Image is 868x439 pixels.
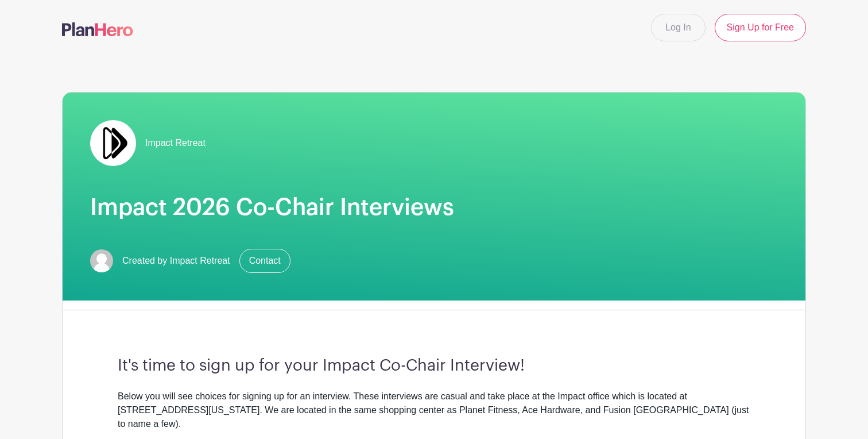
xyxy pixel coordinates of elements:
h1: Impact 2026 Co-Chair Interviews [90,194,778,221]
img: Double%20Arrow%20Logo.jpg [90,120,136,166]
span: Created by Impact Retreat [122,254,230,268]
span: Impact Retreat [145,136,206,150]
img: default-ce2991bfa6775e67f084385cd625a349d9dcbb7a52a09fb2fda1e96e2d18dcdb.png [90,249,113,272]
a: Contact [239,249,290,273]
h3: It's time to sign up for your Impact Co-Chair Interview! [118,356,750,376]
img: logo-507f7623f17ff9eddc593b1ce0a138ce2505c220e1c5a4e2b4648c50719b7d32.svg [62,22,133,36]
div: Below you will see choices for signing up for an interview. These interviews are casual and take ... [118,390,750,431]
a: Sign Up for Free [715,14,806,41]
a: Log In [651,14,705,41]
